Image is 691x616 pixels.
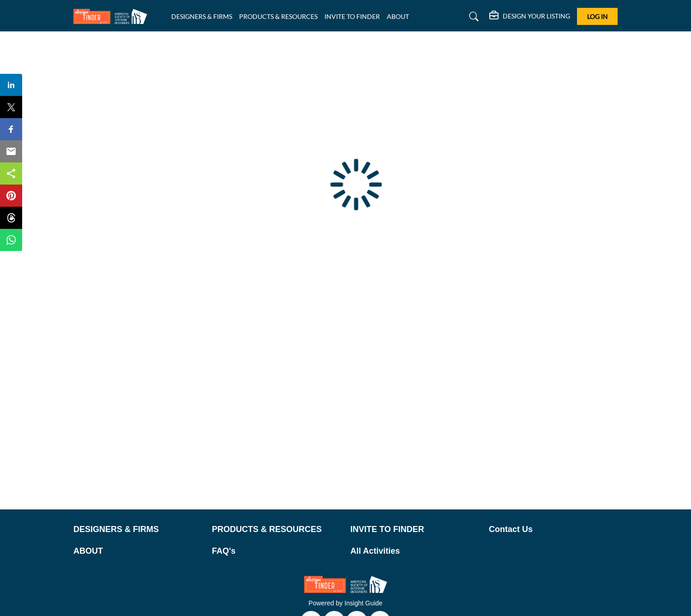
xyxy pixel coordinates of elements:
a: DESIGNERS & FIRMS [171,12,232,20]
a: INVITE TO FINDER [324,12,380,20]
h5: DESIGN YOUR LISTING [503,12,570,20]
a: FAQ's [212,545,341,557]
a: PRODUCTS & RESOURCES [239,12,318,20]
a: ABOUT [387,12,409,20]
img: Site Logo [73,9,152,24]
a: Powered by Insight Guide [308,599,382,607]
a: Search [460,9,485,24]
a: Contact Us [489,523,618,536]
a: All Activities [350,545,479,557]
div: DESIGN YOUR LISTING [489,11,570,22]
a: INVITE TO FINDER [350,523,479,536]
img: No Site Logo [304,576,387,593]
a: ABOUT [73,545,202,557]
button: Log In [577,8,618,25]
a: PRODUCTS & RESOURCES [212,523,341,536]
a: DESIGNERS & FIRMS [73,523,202,536]
span: Log In [587,12,608,20]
